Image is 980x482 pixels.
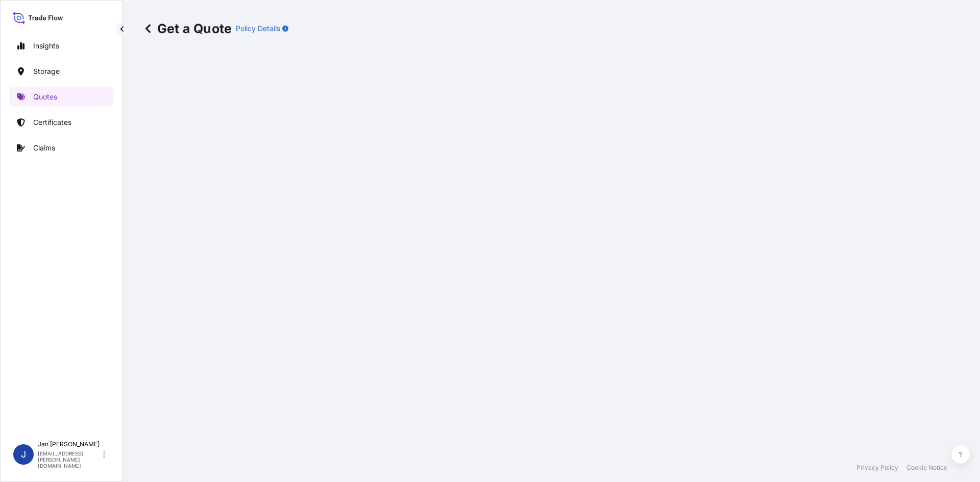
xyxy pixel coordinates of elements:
a: Certificates [9,112,114,133]
p: Quotes [33,92,57,102]
p: Claims [33,143,55,153]
p: Policy Details [236,23,280,34]
p: Insights [33,41,59,51]
span: J [21,449,26,460]
a: Storage [9,61,114,82]
p: Get a Quote [143,20,232,37]
a: Privacy Policy [856,464,898,472]
p: Certificates [33,117,71,128]
a: Claims [9,138,114,158]
p: Storage [33,66,60,77]
p: [EMAIL_ADDRESS][PERSON_NAME][DOMAIN_NAME] [38,450,101,469]
a: Cookie Notice [906,464,947,472]
a: Insights [9,36,114,56]
a: Quotes [9,87,114,107]
p: Jan [PERSON_NAME] [38,440,101,448]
